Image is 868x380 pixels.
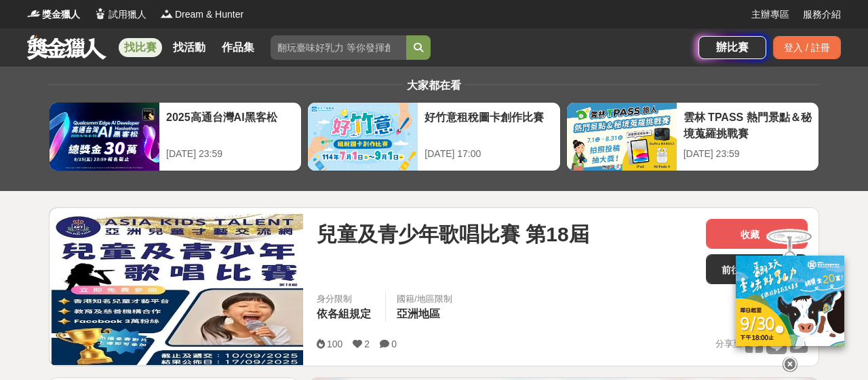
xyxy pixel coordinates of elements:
[751,7,789,22] a: 主辦專區
[50,208,303,365] img: Cover Image
[42,7,80,22] span: 獎金獵人
[119,38,162,57] a: 找比賽
[684,147,812,161] div: [DATE] 23:59
[317,292,374,306] div: 身分限制
[566,102,819,171] a: 雲林 TPASS 熱門景點＆秘境蒐羅挑戰賽[DATE] 23:59
[49,102,302,171] a: 2025高通台灣AI黑客松[DATE] 23:59
[160,7,174,20] img: Logo
[706,254,808,284] a: 前往比賽網站
[684,109,812,140] div: 雲林 TPASS 熱門景點＆秘境蒐羅挑戰賽
[364,339,370,349] span: 2
[317,308,371,319] span: 依各組規定
[27,7,80,22] a: Logo獎金獵人
[307,102,560,171] a: 好竹意租稅圖卡創作比賽[DATE] 17:00
[160,7,243,22] a: LogoDream & Hunter
[391,339,397,349] span: 0
[773,36,841,59] div: 登入 / 註冊
[175,7,243,22] span: Dream & Hunter
[166,109,294,140] div: 2025高通台灣AI黑客松
[425,147,553,161] div: [DATE] 17:00
[94,7,107,20] img: Logo
[27,7,41,20] img: Logo
[167,38,211,57] a: 找活動
[397,308,440,319] span: 亞洲地區
[108,7,146,22] span: 試用獵人
[327,339,342,349] span: 100
[425,109,553,140] div: 好竹意租稅圖卡創作比賽
[317,219,589,249] span: 兒童及青少年歌唱比賽 第18屆
[403,80,465,91] span: 大家都在看
[706,219,808,249] button: 收藏
[698,36,766,59] a: 辦比賽
[736,254,844,345] img: c171a689-fb2c-43c6-a33c-e56b1f4b2190.jpg
[803,7,841,22] a: 服務介紹
[166,147,294,161] div: [DATE] 23:59
[271,35,406,60] input: 翻玩臺味好乳力 等你發揮創意！
[216,38,260,57] a: 作品集
[397,292,452,306] div: 國籍/地區限制
[94,7,146,22] a: Logo試用獵人
[715,334,742,354] span: 分享至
